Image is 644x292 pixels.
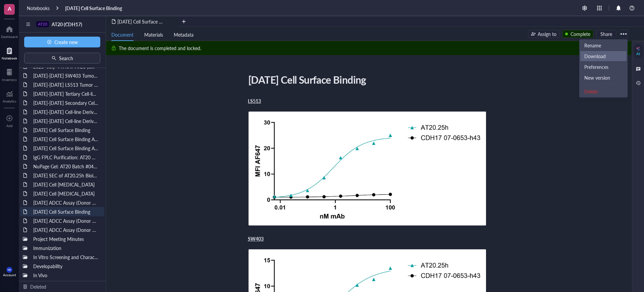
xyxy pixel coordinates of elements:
[3,273,16,277] div: Account
[30,234,102,244] div: Project Meeting Minutes
[30,270,102,280] div: In Vivo
[54,39,78,45] span: Create new
[2,56,17,60] div: Notebook
[30,189,102,198] div: [DATE] Cell [MEDICAL_DATA]
[30,153,102,162] div: IgG FPLC Purification: AT20 Batch #060325
[584,75,610,81] div: New version
[30,252,102,262] div: In Vitro Screening and Characterization
[30,180,102,189] div: [DATE] Cell [MEDICAL_DATA]
[30,243,102,253] div: Immunization
[636,51,640,56] div: AI
[38,22,47,27] div: AT20
[24,37,100,47] button: Create new
[30,89,102,98] div: [DATE]-[DATE] Tertiary Cell-line Derived Xenograft (CDX) Model SNU-16
[30,198,102,207] div: [DATE] ADCC Assay (Donor 3 out of 3)
[52,21,82,28] span: AT20 (CDH17)
[8,268,11,271] span: MK
[1,24,18,39] a: Dashboard
[30,216,102,225] div: [DATE] ADCC Assay (Donor 2 out of 3)
[30,143,102,153] div: [DATE] Cell Surface Binding Assay
[30,171,102,180] div: [DATE] SEC of AT20.25h Biointron
[30,80,102,89] div: [DATE]-[DATE] LS513 Tumor Growth Pilot Study
[30,283,46,290] div: Deleted
[245,71,484,88] div: [DATE] Cell Surface Binding
[596,30,616,38] button: Share
[600,31,612,37] span: Share
[2,45,17,60] a: Notebook
[8,4,11,13] span: A
[30,225,102,235] div: [DATE] ADCC Assay (Donor 1 out of 3)
[30,107,102,117] div: [DATE]-[DATE] Cell-line Derived Xenograft (CDX) Model AsPC-1
[119,44,201,52] div: The document is completed and locked.
[30,162,102,171] div: NuPage Gel: AT20 Batch #04162025, #051525, #060325
[584,88,598,94] div: Delete
[30,71,102,80] div: [DATE]-[DATE] SW403 Tumor Growth Pilot Study
[2,78,17,82] div: Inventory
[59,55,73,61] span: Search
[571,30,590,38] div: Complete
[30,261,102,271] div: Developability
[248,97,261,104] span: LS513
[584,53,606,59] div: Download
[144,31,163,38] span: Materials
[30,98,102,108] div: [DATE]-[DATE] Secondary Cell-line Derived Xenograft (CDX) Model SNU-16
[65,5,122,11] a: [DATE] Cell Surface Binding
[3,88,16,103] a: Analytics
[27,5,50,11] a: Notebooks
[174,31,194,38] span: Metadata
[584,42,601,48] div: Rename
[538,30,556,38] div: Assign to
[24,53,100,64] button: Search
[3,99,16,103] div: Analytics
[584,64,608,70] div: Preferences
[30,116,102,126] div: [DATE]-[DATE] Cell-line Derived Xenograft (CDX) Model SNU-16
[248,111,487,226] img: genemod-experiment-image
[30,125,102,135] div: [DATE] Cell Surface Binding
[2,67,17,82] a: Inventory
[1,35,18,39] div: Dashboard
[248,235,264,242] span: SW403
[111,31,133,38] span: Document
[30,207,102,216] div: [DATE] Cell Surface Binding
[30,134,102,144] div: [DATE] Cell Surface Binding Assay
[6,124,13,128] div: Add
